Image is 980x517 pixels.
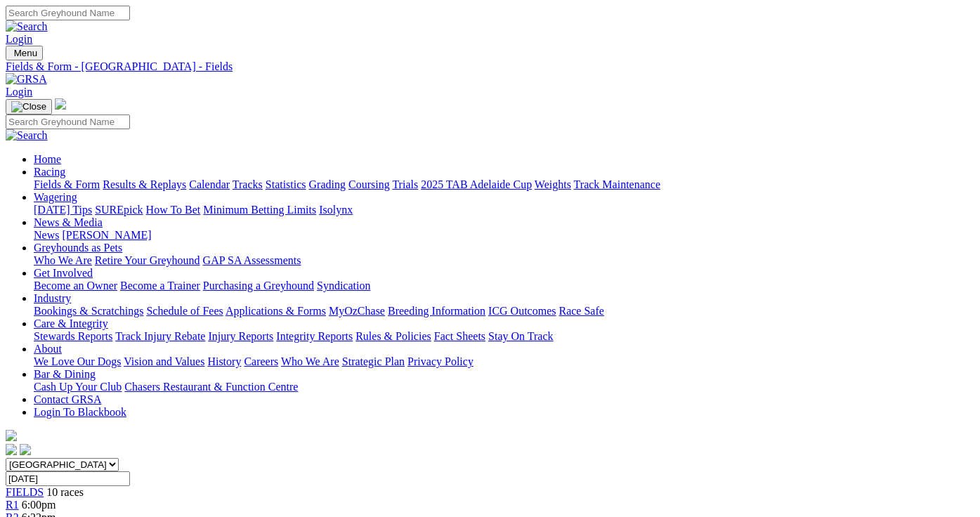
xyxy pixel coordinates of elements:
[95,254,200,266] a: Retire Your Greyhound
[6,444,17,455] img: facebook.svg
[189,178,230,190] a: Calendar
[392,178,418,190] a: Trials
[203,254,301,266] a: GAP SA Assessments
[34,178,974,191] div: Racing
[34,242,122,254] a: Greyhounds as Pets
[6,499,19,511] a: R1
[407,355,473,367] a: Privacy Policy
[34,280,974,292] div: Get Involved
[317,280,370,292] a: Syndication
[34,406,126,418] a: Login To Blackbook
[574,178,660,190] a: Track Maintenance
[535,178,571,190] a: Weights
[34,229,974,242] div: News & Media
[6,60,974,73] a: Fields & Form - [GEOGRAPHIC_DATA] - Fields
[6,430,17,441] img: logo-grsa-white.png
[348,178,390,190] a: Coursing
[34,305,143,317] a: Bookings & Scratchings
[6,86,32,98] a: Login
[34,166,65,178] a: Racing
[34,216,103,228] a: News & Media
[6,33,32,45] a: Login
[46,486,84,498] span: 10 races
[146,305,223,317] a: Schedule of Fees
[281,355,339,367] a: Who We Are
[309,178,346,190] a: Grading
[34,368,96,380] a: Bar & Dining
[103,178,186,190] a: Results & Replays
[329,305,385,317] a: MyOzChase
[34,191,77,203] a: Wagering
[266,178,306,190] a: Statistics
[6,471,130,486] input: Select date
[34,254,92,266] a: Who We Are
[34,267,93,279] a: Get Involved
[558,305,603,317] a: Race Safe
[115,330,205,342] a: Track Injury Rebate
[34,292,71,304] a: Industry
[34,204,92,216] a: [DATE] Tips
[62,229,151,241] a: [PERSON_NAME]
[146,204,201,216] a: How To Bet
[6,129,48,142] img: Search
[34,318,108,329] a: Care & Integrity
[34,381,122,393] a: Cash Up Your Club
[120,280,200,292] a: Become a Trainer
[6,114,130,129] input: Search
[34,330,112,342] a: Stewards Reports
[207,355,241,367] a: History
[55,98,66,110] img: logo-grsa-white.png
[208,330,273,342] a: Injury Reports
[20,444,31,455] img: twitter.svg
[6,486,44,498] a: FIELDS
[6,46,43,60] button: Toggle navigation
[34,178,100,190] a: Fields & Form
[6,6,130,20] input: Search
[233,178,263,190] a: Tracks
[34,355,974,368] div: About
[124,355,204,367] a: Vision and Values
[34,229,59,241] a: News
[388,305,485,317] a: Breeding Information
[488,330,553,342] a: Stay On Track
[34,393,101,405] a: Contact GRSA
[6,20,48,33] img: Search
[203,204,316,216] a: Minimum Betting Limits
[6,73,47,86] img: GRSA
[34,343,62,355] a: About
[124,381,298,393] a: Chasers Restaurant & Function Centre
[34,204,974,216] div: Wagering
[226,305,326,317] a: Applications & Forms
[34,305,974,318] div: Industry
[34,330,974,343] div: Care & Integrity
[244,355,278,367] a: Careers
[11,101,46,112] img: Close
[203,280,314,292] a: Purchasing a Greyhound
[34,355,121,367] a: We Love Our Dogs
[421,178,532,190] a: 2025 TAB Adelaide Cup
[6,99,52,114] button: Toggle navigation
[22,499,56,511] span: 6:00pm
[319,204,353,216] a: Isolynx
[34,153,61,165] a: Home
[434,330,485,342] a: Fact Sheets
[34,254,974,267] div: Greyhounds as Pets
[276,330,353,342] a: Integrity Reports
[34,381,974,393] div: Bar & Dining
[14,48,37,58] span: Menu
[95,204,143,216] a: SUREpick
[34,280,117,292] a: Become an Owner
[342,355,405,367] a: Strategic Plan
[488,305,556,317] a: ICG Outcomes
[355,330,431,342] a: Rules & Policies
